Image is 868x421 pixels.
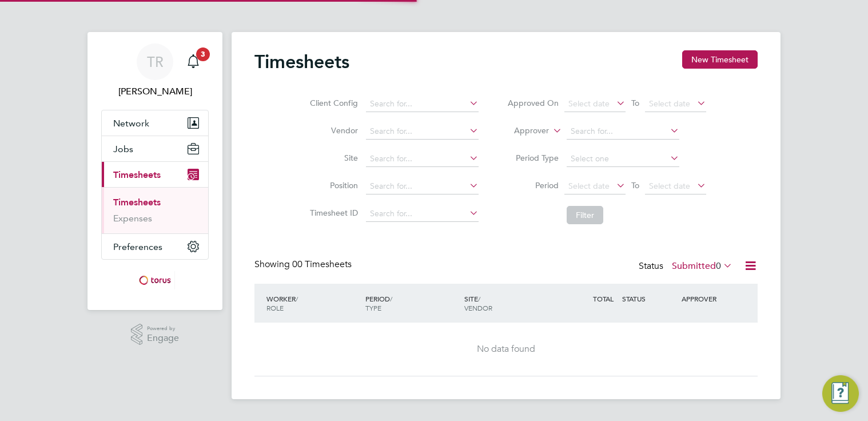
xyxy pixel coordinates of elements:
span: TOTAL [593,294,614,303]
span: Preferences [113,241,162,252]
a: Powered byEngage [131,324,180,345]
span: 0 [716,260,721,272]
label: Approved On [507,98,559,108]
div: WORKER [264,288,363,318]
nav: Main navigation [87,32,222,310]
span: 3 [196,47,210,61]
span: Engage [147,333,179,343]
input: Search for... [567,124,679,140]
input: Search for... [366,96,479,112]
div: Timesheets [102,187,208,233]
a: TR[PERSON_NAME] [101,43,209,98]
span: / [296,294,298,303]
span: TR [147,54,164,69]
span: Select date [649,181,690,191]
span: Powered by [147,324,179,333]
a: Expenses [113,213,152,224]
span: TYPE [365,303,381,312]
label: Period [507,180,559,190]
div: Showing [254,259,354,271]
span: Select date [568,181,610,191]
span: Network [113,118,149,129]
span: Tracey Radford [101,85,209,98]
img: torus-logo-retina.png [135,271,175,289]
span: Select date [649,98,690,109]
div: SITE [461,288,560,318]
span: To [628,96,643,110]
h2: Timesheets [254,50,349,73]
label: Client Config [306,98,358,108]
span: / [390,294,392,303]
input: Search for... [366,124,479,140]
label: Period Type [507,153,559,163]
button: Filter [567,206,603,224]
div: PERIOD [363,288,461,318]
a: Timesheets [113,197,161,208]
span: Jobs [113,144,133,154]
label: Submitted [672,260,732,272]
button: Network [102,110,208,136]
input: Search for... [366,206,479,222]
span: ROLE [266,303,284,312]
button: Engage Resource Center [822,375,859,412]
button: Preferences [102,234,208,259]
div: Status [639,259,735,275]
label: Position [306,180,358,190]
label: Site [306,153,358,163]
label: Approver [497,125,549,137]
span: 00 Timesheets [292,259,352,270]
input: Search for... [366,151,479,167]
button: Timesheets [102,162,208,187]
label: Vendor [306,125,358,136]
span: Select date [568,98,610,109]
label: Timesheet ID [306,208,358,218]
div: APPROVER [679,288,738,309]
a: Go to home page [101,271,209,289]
span: VENDOR [464,303,492,312]
button: New Timesheet [682,50,758,69]
span: To [628,178,643,193]
div: No data found [266,343,746,355]
input: Search for... [366,178,479,194]
a: 3 [182,43,205,80]
button: Jobs [102,136,208,161]
span: / [478,294,480,303]
div: STATUS [619,288,679,309]
span: Timesheets [113,169,161,180]
input: Select one [567,151,679,167]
